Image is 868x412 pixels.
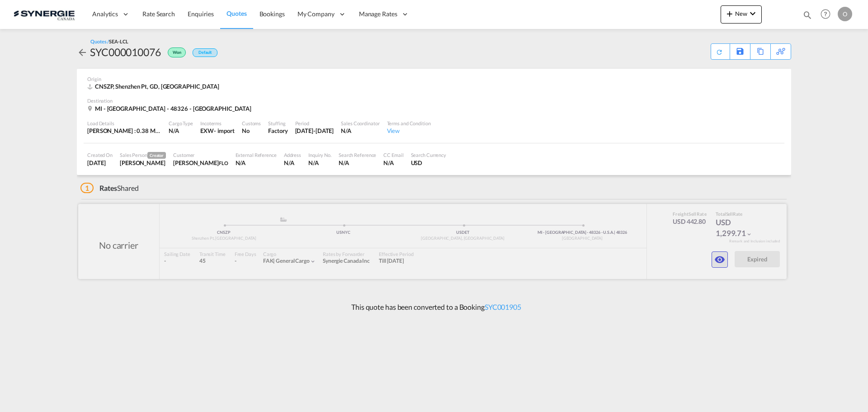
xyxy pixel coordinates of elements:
[87,120,161,127] div: Load Details
[284,159,301,167] div: N/A
[173,159,228,167] div: LORI ACKER
[95,83,219,90] span: CNSZP, Shenzhen Pt, GD, [GEOGRAPHIC_DATA]
[92,9,118,19] span: Analytics
[341,120,379,127] div: Sales Coordinator
[169,127,193,135] div: N/A
[87,159,113,167] div: 2 Apr 2025
[714,254,725,265] md-icon: icon-eye
[214,127,235,135] div: - import
[724,8,735,19] md-icon: icon-plus 400-fg
[383,152,403,158] div: CC Email
[120,159,166,167] div: Rosa Ho
[173,50,184,58] span: Won
[721,5,762,24] button: icon-plus 400-fgNewicon-chevron-down
[200,120,235,127] div: Incoterms
[268,120,288,127] div: Stuffing
[169,120,193,127] div: Cargo Type
[802,10,812,20] md-icon: icon-magnify
[295,120,334,127] div: Period
[802,10,812,24] div: icon-magnify
[193,48,217,57] div: Default
[87,152,113,158] div: Created On
[308,152,331,158] div: Inquiry No.
[161,45,188,59] div: Won
[838,7,852,21] div: O
[347,302,521,312] p: This quote has been converted to a Booking
[120,152,166,159] div: Sales Person
[90,38,128,45] div: Quotes /SEA-LCL
[242,120,261,127] div: Customs
[200,127,214,135] div: EXW
[87,82,222,90] div: CNSZP, Shenzhen Pt, GD, Asia Pacific
[295,127,334,135] div: 14 Apr 2025
[341,127,379,135] div: N/A
[173,152,228,158] div: Customer
[339,159,376,167] div: N/A
[411,152,447,158] div: Search Currency
[268,127,288,135] div: Factory Stuffing
[730,44,750,59] div: Save As Template
[87,97,781,104] div: Destination
[147,152,166,159] span: Creator
[90,45,161,59] div: SYC000010076
[714,47,724,57] md-icon: icon-refresh
[219,160,228,166] span: FLO
[359,9,397,19] span: Manage Rates
[87,104,254,113] div: MI - Auburn Hills - 48326 - U.S.A., 48326, United States
[387,127,431,135] div: View
[747,8,758,19] md-icon: icon-chevron-down
[87,127,161,135] div: [PERSON_NAME] : 0.38 MT | Volumetric Wt : 1.68 CBM | Chargeable Wt : 1.68 W/M
[80,183,139,193] div: Shared
[297,9,335,19] span: My Company
[77,45,90,59] div: icon-arrow-left
[411,159,447,167] div: USD
[188,10,214,18] span: Enquiries
[818,6,833,22] span: Help
[99,184,118,192] span: Rates
[284,152,301,158] div: Address
[77,47,88,58] md-icon: icon-arrow-left
[716,44,725,56] div: Quote PDF is not available at this time
[259,10,285,18] span: Bookings
[383,159,403,167] div: N/A
[308,159,331,167] div: N/A
[818,6,838,23] div: Help
[339,152,376,158] div: Search Reference
[80,183,94,193] span: 1
[485,303,521,311] a: SYC001905
[236,159,277,167] div: N/A
[109,38,128,44] span: SEA-LCL
[87,76,781,82] div: Origin
[724,10,758,17] span: New
[387,120,431,127] div: Terms and Condition
[236,152,277,158] div: External Reference
[226,9,246,17] span: Quotes
[242,127,261,135] div: No
[712,251,728,268] button: icon-eye
[14,4,75,24] img: 1f56c880d42311ef80fc7dca854c8e59.png
[142,10,175,18] span: Rate Search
